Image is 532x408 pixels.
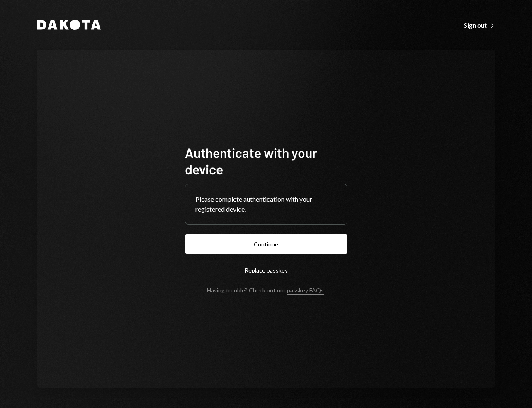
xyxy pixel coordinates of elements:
[195,194,337,214] div: Please complete authentication with your registered device.
[464,21,495,29] div: Sign out
[185,144,347,177] h1: Authenticate with your device
[185,261,347,280] button: Replace passkey
[207,287,325,294] div: Having trouble? Check out our .
[185,234,347,254] button: Continue
[464,20,495,29] a: Sign out
[287,287,324,295] a: passkey FAQs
